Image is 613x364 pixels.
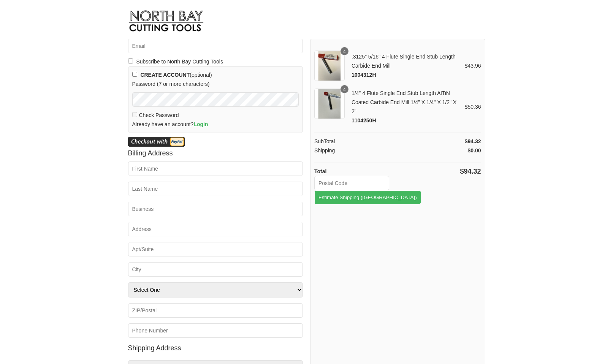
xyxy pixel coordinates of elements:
[314,176,389,190] input: Postal Code
[314,167,326,176] div: Total
[341,47,348,55] div: 4
[128,342,303,355] h3: Shipping address
[128,147,303,160] h3: Billing address
[465,102,481,111] div: $50.36
[314,146,335,155] div: Shipping
[467,146,481,155] div: $0.00
[128,137,185,147] img: PayPal Express Checkout
[314,89,345,119] img: 1/4" 4 Flute Single End Stub Length AlTiN Coated Carbide End Mill 1/4" X 1/4" X 1/2" X 2"
[128,323,303,338] input: Phone Number
[352,117,376,123] span: 1104250H
[348,52,465,79] div: .3125" 5/16" 4 Flute Single End Stub Length Carbide End Mill
[460,167,481,176] div: $94.32
[128,39,303,53] input: Email
[128,6,204,39] img: North Bay Cutting Tools
[128,161,303,176] input: First Name
[352,72,376,78] span: 1004312H
[136,57,223,66] b: Subscribe to North Bay Cutting Tools
[128,242,303,256] input: Apt/Suite
[128,222,303,236] input: Address
[128,182,303,196] input: Last Name
[128,66,303,133] div: (optional) Password (7 or more characters) Check Password Already have an account?
[193,121,208,127] a: Login
[465,137,481,146] div: $94.32
[314,190,421,204] button: Estimate Shipping ([GEOGRAPHIC_DATA])
[128,202,303,216] input: Business
[128,262,303,277] input: City
[314,137,335,146] div: SubTotal
[140,72,190,78] b: CREATE ACCOUNT
[128,303,303,318] input: ZIP/Postal
[314,51,345,81] img: .3125" 5/16" 4 Flute Single End Stub Length Carbide End Mill
[465,61,481,70] div: $43.96
[348,89,465,125] div: 1/4" 4 Flute Single End Stub Length AlTiN Coated Carbide End Mill 1/4" X 1/4" X 1/2" X 2"
[341,85,348,93] div: 4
